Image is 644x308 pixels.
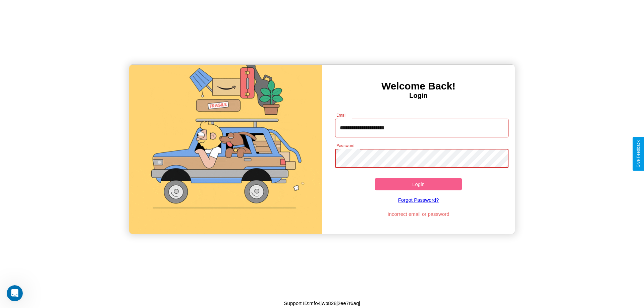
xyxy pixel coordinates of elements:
button: Login [375,178,462,190]
iframe: Intercom live chat [7,285,23,301]
label: Email [336,112,347,118]
p: Support ID: mfo4jwp828j2ee7r6aqj [284,299,360,308]
img: gif [129,65,322,234]
label: Password [336,143,354,148]
p: Incorrect email or password [332,209,505,219]
h3: Welcome Back! [322,80,515,92]
h4: Login [322,92,515,100]
div: Give Feedback [636,140,641,168]
a: Forgot Password? [332,190,505,209]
